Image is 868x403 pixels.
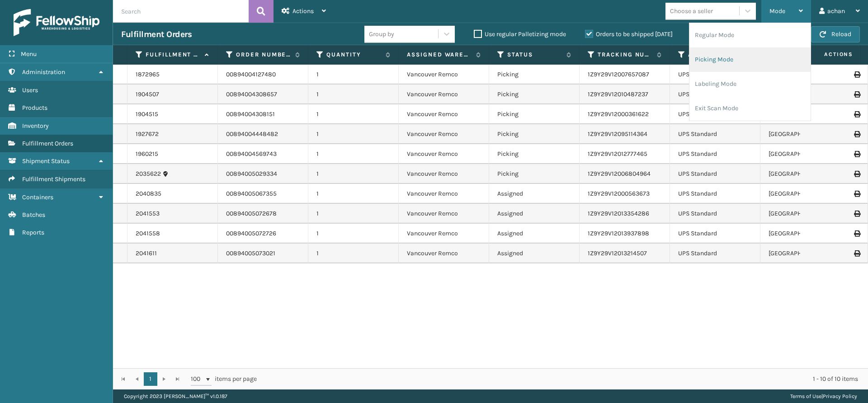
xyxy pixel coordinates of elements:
a: 1Z9Y29V12006804964 [588,170,651,178]
td: 00894005067355 [218,184,308,204]
td: 00894004569743 [218,144,308,164]
div: 1 - 10 of 10 items [269,375,858,384]
span: Products [22,104,47,112]
span: 100 [191,375,204,384]
td: Vancouver Remco [399,144,489,164]
td: Assigned [489,184,580,204]
a: 2035622 [136,169,161,178]
a: 1Z9Y29V12012777465 [588,150,647,158]
td: Picking [489,164,580,184]
td: 1 [308,144,399,164]
a: 1927672 [136,130,159,139]
td: [GEOGRAPHIC_DATA] [760,164,851,184]
div: Group by [369,29,394,39]
a: 2041553 [136,209,160,218]
td: 00894004308657 [218,84,308,104]
i: Print Label [854,131,859,137]
td: 00894005073021 [218,244,308,263]
i: Print Label [854,230,859,237]
a: 1904515 [136,110,158,119]
td: 1 [308,184,399,204]
a: 1Z9Y29V12007657087 [588,70,649,78]
td: Assigned [489,224,580,244]
td: Picking [489,84,580,104]
td: Vancouver Remco [399,204,489,224]
td: Picking [489,144,580,164]
div: | [790,389,857,403]
a: Privacy Policy [823,393,857,399]
span: Menu [21,50,37,58]
td: 1 [308,84,399,104]
i: Print Label [854,111,859,117]
td: 1 [308,244,399,263]
td: 00894005029334 [218,164,308,184]
td: 1 [308,124,399,144]
a: 2040835 [136,189,161,198]
a: 2041611 [136,249,157,258]
a: 1 [144,372,157,386]
span: Actions [796,47,859,62]
td: UPS Standard [670,204,760,224]
td: 1 [308,224,399,244]
label: Tracking Number [598,51,652,59]
i: Print Label [854,191,859,197]
td: 1 [308,104,399,124]
td: 1 [308,65,399,84]
label: Assigned Carrier Service [688,51,743,59]
td: Vancouver Remco [399,124,489,144]
span: Reports [22,229,44,236]
td: UPS Standard [670,164,760,184]
span: Containers [22,193,53,201]
td: Picking [489,124,580,144]
td: [GEOGRAPHIC_DATA] [760,124,851,144]
i: Print Label [854,71,859,78]
p: Copyright 2023 [PERSON_NAME]™ v 1.0.187 [124,389,227,403]
td: [GEOGRAPHIC_DATA] [760,144,851,164]
li: Picking Mode [689,47,811,72]
label: Fulfillment Order Id [146,51,200,59]
td: UPS Standard [670,224,760,244]
a: 1Z9Y29V12010487237 [588,90,648,98]
td: Vancouver Remco [399,244,489,263]
a: 1Z9Y29V12000563673 [588,190,650,197]
a: 1Z9Y29V12013214507 [588,249,647,257]
h3: Fulfillment Orders [121,29,192,40]
span: Batches [22,211,45,219]
span: Users [22,86,38,94]
i: Print Label [854,211,859,217]
label: Status [507,51,562,59]
li: Regular Mode [689,23,811,47]
td: 00894004448482 [218,124,308,144]
a: 2041558 [136,229,160,238]
button: Reload [811,26,860,42]
i: Print Label [854,151,859,157]
a: 1Z9Y29V12013937898 [588,230,649,237]
td: Vancouver Remco [399,65,489,84]
td: Vancouver Remco [399,84,489,104]
span: Shipment Status [22,157,70,165]
i: Print Label [854,250,859,257]
td: Vancouver Remco [399,224,489,244]
i: Print Label [854,91,859,98]
td: Assigned [489,204,580,224]
img: logo [14,9,99,36]
td: 1 [308,204,399,224]
span: Administration [22,68,65,76]
td: UPS Standard [670,84,760,104]
label: Use regular Palletizing mode [474,30,566,38]
a: 1Z9Y29V12013354286 [588,210,649,217]
td: 1 [308,164,399,184]
li: Labeling Mode [689,72,811,96]
span: Actions [292,7,314,15]
td: 00894004127480 [218,65,308,84]
td: UPS Standard [670,124,760,144]
label: Assigned Warehouse [407,51,472,59]
td: Assigned [489,244,580,263]
td: 00894004308151 [218,104,308,124]
div: Choose a seller [670,6,713,16]
label: Orders to be shipped [DATE] [585,30,673,38]
span: Fulfillment Shipments [22,175,85,183]
td: [GEOGRAPHIC_DATA] [760,244,851,263]
td: UPS Standard [670,184,760,204]
td: UPS Standard [670,104,760,124]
